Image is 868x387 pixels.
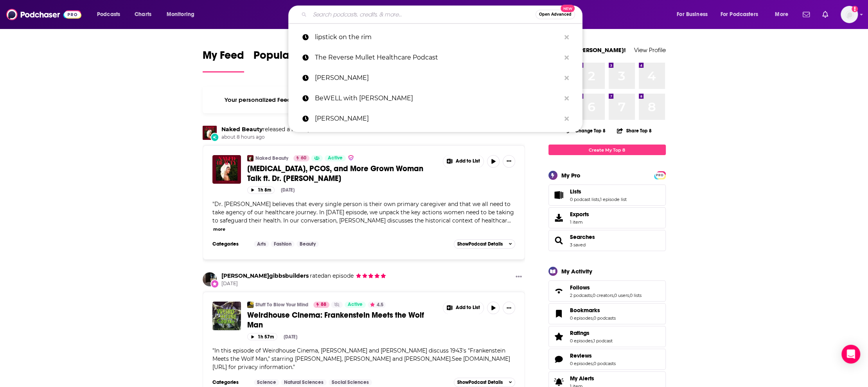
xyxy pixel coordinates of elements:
span: ... [507,217,511,224]
img: Weirdhouse Cinema: Frankenstein Meets the Wolf Man [212,302,241,330]
span: , [613,293,614,298]
button: Open AdvancedNew [536,10,575,19]
a: Lists [551,190,567,201]
span: rated [310,272,324,279]
span: Monitoring [167,9,194,20]
a: 1 episode list [600,197,627,202]
a: Social Sciences [329,379,372,385]
span: Reviews [570,352,592,359]
span: , [593,315,593,321]
button: open menu [161,8,205,21]
a: Searches [570,233,595,241]
img: Naked Beauty [247,155,253,161]
span: Add to List [456,305,480,311]
div: My Pro [561,172,580,179]
span: Weirdhouse Cinema: Frankenstein Meets the Wolf Man [247,310,424,330]
button: open menu [92,8,130,21]
span: Exports [570,211,589,218]
span: Lists [548,184,666,206]
button: 1h 57m [247,333,277,340]
button: open menu [715,8,769,21]
span: Lists [570,188,581,195]
span: In this episode of Weirdhouse Cinema, [PERSON_NAME] and [PERSON_NAME] discuss 1943's "Frankenstei... [212,347,510,371]
div: New Rating [210,279,219,288]
a: Show notifications dropdown [800,8,813,21]
span: Open Advanced [539,13,571,16]
span: , [629,293,630,298]
span: My Alerts [570,375,594,382]
span: j.gibbsbuilders's Rating: 5 out of 5 [355,273,386,279]
span: For Podcasters [721,9,758,20]
a: Ratings [551,331,567,342]
img: Podchaser - Follow, Share and Rate Podcasts [6,7,81,22]
a: Fashion [271,241,295,247]
span: 60 [301,154,306,162]
button: open menu [671,8,717,21]
button: Show More Button [443,302,484,314]
a: Active [345,302,366,308]
a: lipstick on the rim [288,27,582,47]
p: lipstick on the rim [315,27,561,47]
a: Active [325,155,346,161]
a: 0 podcasts [593,315,616,321]
div: My Activity [561,268,592,275]
button: more [213,226,225,233]
a: Natural Sciences [281,379,327,385]
a: The Reverse Mullet Healthcare Podcast [288,47,582,68]
span: Ratings [570,329,589,336]
a: Popular Feed [253,49,320,72]
a: Arts [254,241,269,247]
a: 0 users [614,293,629,298]
a: Follows [570,284,642,291]
button: Change Top 8 [562,126,611,136]
div: [DATE] [284,334,297,340]
button: Share Top 8 [616,123,652,138]
span: about 8 hours ago [221,134,325,141]
a: Science [254,379,279,385]
span: Ratings [548,326,666,347]
a: Searches [551,235,567,246]
button: ShowPodcast Details [454,378,516,387]
a: 0 episodes [570,315,593,321]
span: For Business [677,9,708,20]
a: 0 episodes [570,361,593,366]
div: Search podcasts, credits, & more... [296,5,590,24]
a: Lists [570,188,627,195]
span: an episode [309,272,354,279]
a: Create My Top 8 [548,145,666,155]
a: Naked Beauty [203,126,217,140]
img: j.gibbsbuilders [203,272,217,286]
h3: released a new episode [221,126,325,133]
a: 3 saved [570,242,586,248]
span: Bookmarks [570,307,600,314]
a: 60 [293,155,309,161]
button: Show More Button [443,155,484,168]
span: Reviews [548,349,666,370]
a: Bookmarks [570,307,616,314]
span: Follows [570,284,590,291]
a: Welcome [PERSON_NAME]! [548,46,626,54]
span: PRO [655,172,665,178]
div: Open Intercom Messenger [841,345,860,363]
h3: Categories [212,379,248,385]
p: The Reverse Mullet Healthcare Podcast [315,47,561,68]
span: , [593,338,593,344]
span: More [775,9,788,20]
img: Perimenopause, PCOS, and More Grown Woman Talk ft. Dr. Sharon Malone [212,155,241,184]
img: Stuff To Blow Your Mind [247,302,253,308]
a: [PERSON_NAME] [288,68,582,88]
a: Follows [551,286,567,297]
svg: Add a profile image [852,6,858,12]
a: PRO [655,172,665,178]
a: Weirdhouse Cinema: Frankenstein Meets the Wolf Man [247,310,437,330]
a: 0 lists [630,293,642,298]
span: Add to List [456,158,480,164]
a: Naked Beauty [221,126,262,133]
span: Exports [551,212,567,223]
